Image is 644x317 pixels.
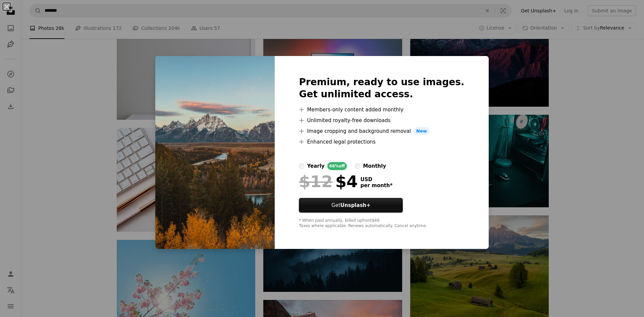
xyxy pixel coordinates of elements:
[299,116,464,124] li: Unlimited royalty-free downloads
[299,138,464,146] li: Enhanced legal protections
[299,76,464,100] h2: Premium, ready to use images. Get unlimited access.
[327,162,347,170] div: 66% off
[155,56,275,249] img: premium_photo-1673264933188-811321fb4dd2
[299,218,464,229] div: * When paid annually, billed upfront $48 Taxes where applicable. Renews automatically. Cancel any...
[299,127,464,135] li: Image cropping and background removal
[360,182,392,189] span: per month *
[299,106,464,114] li: Members-only content added monthly
[414,127,430,135] span: New
[355,163,360,169] input: monthly
[360,176,392,182] span: USD
[363,162,386,170] div: monthly
[340,202,371,208] strong: Unsplash+
[299,173,358,190] div: $4
[299,198,403,213] button: GetUnsplash+
[299,163,304,169] input: yearly66%off
[299,173,332,190] span: $12
[307,162,324,170] div: yearly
